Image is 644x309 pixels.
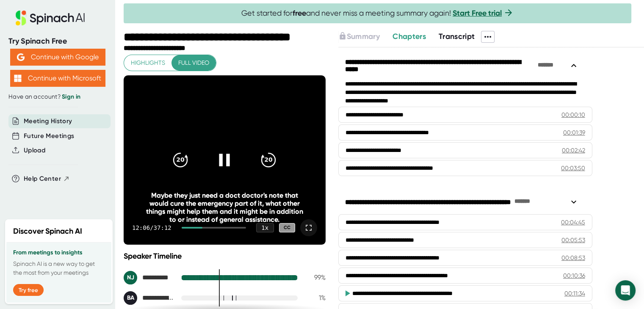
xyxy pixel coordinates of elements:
[13,226,82,237] h2: Discover Spinach AI
[561,164,585,172] div: 00:03:50
[24,174,70,184] button: Help Center
[561,110,585,119] div: 00:00:10
[124,291,137,305] div: BA
[10,49,105,66] button: Continue with Google
[439,31,475,42] button: Transcript
[124,271,137,284] div: NJ
[62,93,80,100] a: Sign in
[124,251,326,261] div: Speaker Timeline
[8,36,107,46] div: Try Spinach Free
[13,249,105,256] h3: From meetings to insights
[132,224,171,231] div: 12:06 / 37:12
[562,146,585,154] div: 00:02:42
[561,254,585,262] div: 00:08:53
[24,131,74,141] button: Future Meetings
[178,58,209,68] span: Full video
[8,93,107,101] div: Have an account?
[256,223,274,232] div: 1 x
[439,32,475,41] span: Transcript
[561,236,585,244] div: 00:05:53
[392,32,426,41] span: Chapters
[24,116,72,126] button: Meeting History
[563,128,585,137] div: 00:01:39
[293,8,306,18] b: free
[24,174,61,184] span: Help Center
[304,294,326,302] div: 1 %
[24,146,45,155] button: Upload
[124,55,172,71] button: Highlights
[13,284,44,296] button: Try free
[171,55,216,71] button: Full video
[347,32,380,41] span: Summary
[615,280,636,301] div: Open Intercom Messenger
[241,8,514,18] span: Get started for and never miss a meeting summary again!
[144,191,305,223] div: Maybe they just need a doct doctor's note that would cure the emergency part of it, what other th...
[13,259,105,277] p: Spinach AI is a new way to get the most from your meetings
[564,289,585,298] div: 00:11:34
[338,31,392,43] div: Upgrade to access
[17,53,25,61] img: Aehbyd4JwY73AAAAAElFTkSuQmCC
[563,271,585,280] div: 00:10:36
[279,223,295,233] div: CC
[10,70,105,87] button: Continue with Microsoft
[131,58,165,68] span: Highlights
[392,31,426,42] button: Chapters
[338,31,380,42] button: Summary
[453,8,502,18] a: Start Free trial
[304,273,326,281] div: 99 %
[561,218,585,226] div: 00:04:45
